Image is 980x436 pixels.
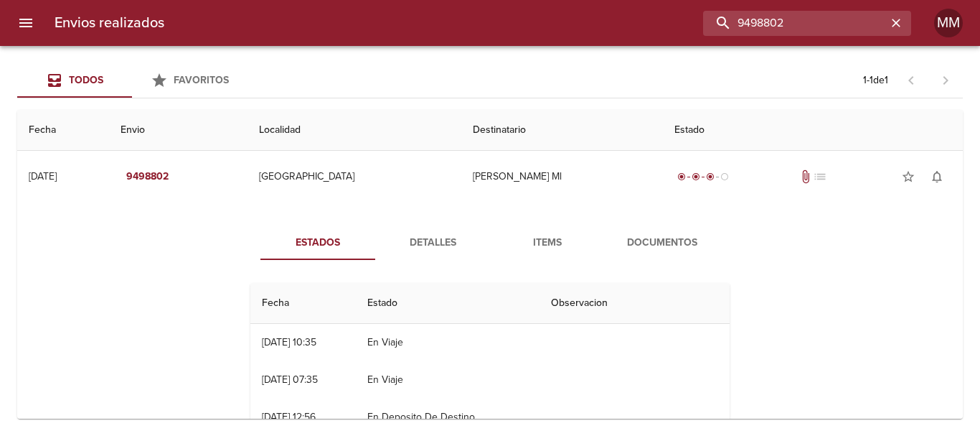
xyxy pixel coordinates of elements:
[923,162,951,191] button: Activar notificaciones
[813,170,827,184] span: No tiene pedido asociado
[934,9,963,37] div: Abrir información de usuario
[703,11,887,36] input: buscar
[356,283,539,324] th: Estado
[613,234,711,252] span: Documentos
[126,168,169,186] em: 9498802
[174,74,229,86] span: Favoritos
[121,164,174,190] button: 9498802
[262,336,316,348] div: [DATE] 10:35
[356,361,539,399] td: En Viaje
[934,9,963,37] div: MM
[894,73,928,87] span: Pagina anterior
[461,151,663,203] td: [PERSON_NAME] Ml
[250,283,356,324] th: Fecha
[262,374,318,386] div: [DATE] 07:35
[499,234,596,252] span: Items
[356,399,539,436] td: En Deposito De Destino
[706,172,715,181] span: radio_button_checked
[109,110,248,151] th: Envio
[674,170,732,184] div: En viaje
[461,110,663,151] th: Destinatario
[540,283,730,324] th: Observacion
[248,110,462,151] th: Localidad
[677,172,686,181] span: radio_button_checked
[663,110,963,151] th: Estado
[17,63,247,98] div: Tabs Envios
[720,172,729,181] span: radio_button_unchecked
[863,73,888,88] p: 1 - 1 de 1
[901,170,915,184] span: star_border
[356,324,539,361] td: En Viaje
[55,11,164,34] h6: Envios realizados
[384,234,481,252] span: Detalles
[262,411,316,423] div: [DATE] 12:56
[260,226,720,260] div: Tabs detalle de guia
[798,170,813,184] span: Tiene documentos adjuntos
[17,110,109,151] th: Fecha
[930,170,944,184] span: notifications_none
[69,74,103,86] span: Todos
[9,6,43,40] button: menu
[269,234,367,252] span: Estados
[248,151,462,203] td: [GEOGRAPHIC_DATA]
[29,170,57,182] div: [DATE]
[692,172,700,181] span: radio_button_checked
[928,63,963,98] span: Pagina siguiente
[894,162,923,191] button: Agregar a favoritos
